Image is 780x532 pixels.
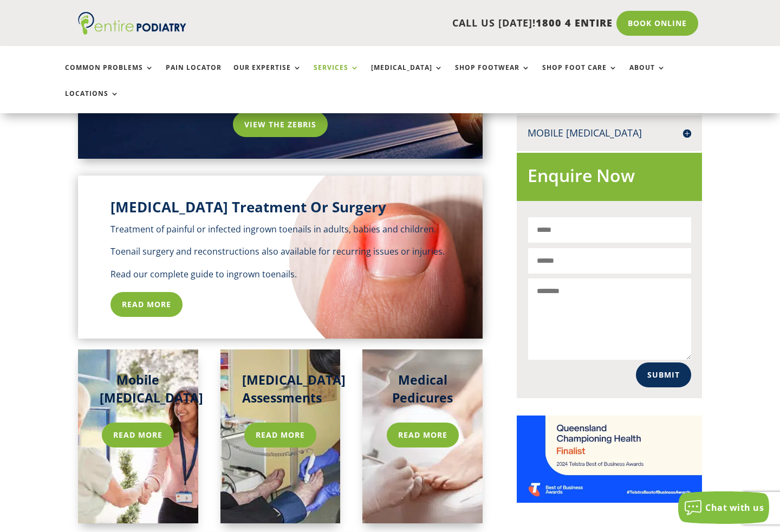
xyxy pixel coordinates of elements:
[110,223,450,245] p: Treatment of painful or infected ingrown toenails in adults, babies and children.
[78,12,186,35] img: logo (1)
[528,126,691,140] h4: Mobile [MEDICAL_DATA]
[65,90,119,113] a: Locations
[616,11,698,36] a: Book Online
[384,371,461,411] h2: Medical Pedicures
[244,423,316,447] a: Read more
[678,491,769,524] button: Chat with us
[65,64,154,87] a: Common Problems
[110,292,183,317] a: Read More
[528,164,691,193] h2: Enquire Now
[100,371,177,411] h2: Mobile [MEDICAL_DATA]
[222,16,613,30] p: CALL US [DATE]!
[536,16,613,29] span: 1800 4 ENTIRE
[102,423,174,447] a: Read more
[78,26,186,37] a: Entire Podiatry
[233,112,328,137] a: View the Zebris
[314,64,359,87] a: Services
[166,64,222,87] a: Pain Locator
[542,64,617,87] a: Shop Foot Care
[110,268,450,282] p: Read our complete guide to ingrown toenails.
[242,371,319,411] h2: [MEDICAL_DATA] Assessments
[455,64,530,87] a: Shop Footwear
[517,416,702,503] img: Telstra Business Awards QLD State Finalist - Championing Health Category
[233,64,302,87] a: Our Expertise
[629,64,666,87] a: About
[110,197,450,222] h2: [MEDICAL_DATA] Treatment Or Surgery
[387,423,459,447] a: Read more
[636,362,691,387] button: Submit
[705,502,764,514] span: Chat with us
[371,64,443,87] a: [MEDICAL_DATA]
[517,494,702,505] a: Telstra Business Awards QLD State Finalist - Championing Health Category
[110,245,450,268] p: Toenail surgery and reconstructions also available for recurring issues or injuries.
